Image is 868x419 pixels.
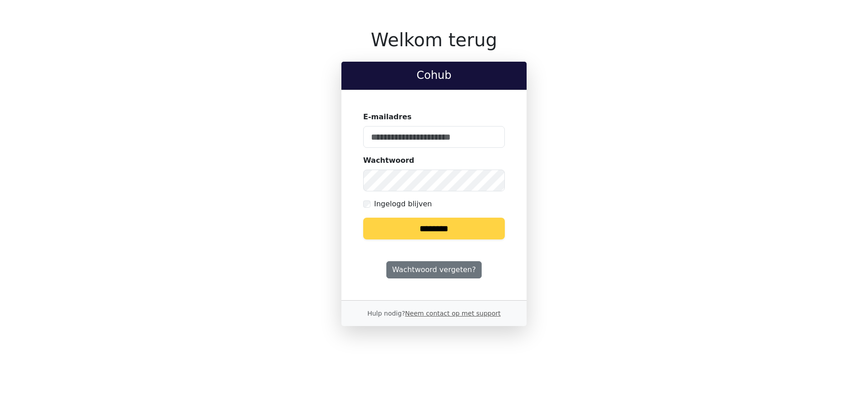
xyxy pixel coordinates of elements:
small: Hulp nodig? [367,310,501,317]
label: E-mailadres [363,112,412,122]
a: Wachtwoord vergeten? [386,261,482,278]
h2: Cohub [349,69,519,82]
label: Wachtwoord [363,155,414,166]
a: Neem contact op met support [405,310,500,317]
label: Ingelogd blijven [374,199,432,209]
h1: Welkom terug [341,29,527,51]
